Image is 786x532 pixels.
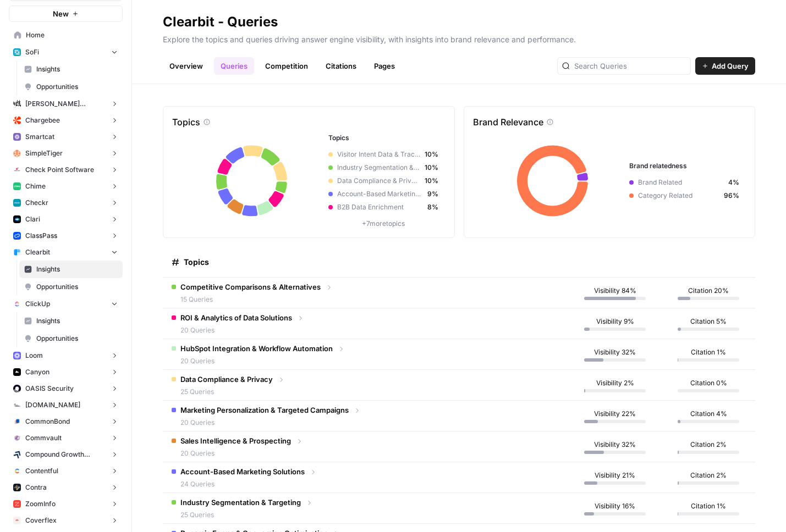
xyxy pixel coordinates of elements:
button: Check Point Software [9,162,123,178]
a: Queries [214,57,254,75]
img: k09s5utkby11dt6rxf2w9zgb46r0 [13,401,21,409]
img: h6qlr8a97mop4asab8l5qtldq2wv [13,215,21,223]
span: Visitor Intent Data & Tracking [337,149,420,159]
span: SimpleTiger [25,148,63,158]
img: gddfodh0ack4ddcgj10xzwv4nyos [13,166,21,174]
button: Smartcat [9,129,123,145]
span: Citation 20% [688,286,729,296]
button: Add Query [695,57,755,75]
a: Competition [259,57,315,75]
span: [PERSON_NAME] [PERSON_NAME] at Work [25,99,106,109]
span: Citation 2% [690,470,727,480]
img: mhv33baw7plipcpp00rsngv1nu95 [13,182,21,190]
img: rkye1xl29jr3pw1t320t03wecljb [13,133,21,141]
span: Account-Based Marketing Solutions [180,466,305,477]
span: New [53,8,69,19]
p: Topics [172,115,200,129]
span: Data Compliance & Privacy [180,374,273,385]
img: glq0fklpdxbalhn7i6kvfbbvs11n [13,418,21,425]
button: ZoomInfo [9,496,123,512]
span: 24 Queries [180,479,305,489]
img: 78cr82s63dt93a7yj2fue7fuqlci [13,199,21,207]
span: Citation 2% [690,440,727,450]
span: HubSpot Integration & Workflow Automation [180,343,333,354]
h3: Topics [328,133,438,143]
span: Citation 1% [691,347,726,357]
a: Opportunities [19,330,123,347]
img: xf6b4g7v9n1cfco8wpzm78dqnb6e [13,434,21,442]
span: Account-Based Marketing Solutions [337,189,423,199]
span: Canyon [25,367,50,377]
span: Visibility 9% [596,317,634,326]
span: 10% [425,163,438,173]
span: Visibility 32% [594,440,636,450]
span: Clearbit [25,247,50,257]
img: wev6amecshr6l48lvue5fy0bkco1 [13,352,21,359]
span: Opportunities [36,282,118,292]
span: 96% [724,191,739,201]
img: hcm4s7ic2xq26rsmuray6dv1kquq [13,500,21,508]
span: ROI & Analytics of Data Solutions [180,312,292,323]
span: Brand Related [638,178,724,187]
span: Visibility 2% [596,378,634,388]
span: 20 Queries [180,418,349,428]
span: Citation 1% [691,501,726,511]
span: Chargebee [25,115,60,125]
span: Smartcat [25,132,54,142]
span: Contentful [25,466,58,476]
button: Chime [9,178,123,195]
span: 20 Queries [180,356,333,366]
input: Search Queries [574,60,686,71]
img: 0idox3onazaeuxox2jono9vm549w [13,368,21,376]
img: azd67o9nw473vll9dbscvlvo9wsn [13,484,21,491]
span: OASIS Security [25,384,74,394]
button: [DOMAIN_NAME] [9,397,123,413]
span: ClickUp [25,299,50,309]
span: Contra [25,483,47,492]
span: ZoomInfo [25,499,56,509]
span: 25 Queries [180,510,301,520]
span: Citation 0% [690,378,727,388]
p: + 7 more topics [328,219,438,229]
span: Citation 4% [690,409,727,419]
span: SoFi [25,47,39,57]
button: Canyon [9,364,123,380]
a: Home [9,26,123,44]
button: [PERSON_NAME] [PERSON_NAME] at Work [9,96,123,112]
span: Coverflex [25,516,57,525]
button: Contentful [9,463,123,479]
span: Sales Intelligence & Prospecting [180,435,291,446]
p: Brand Relevance [473,115,543,129]
button: Commvault [9,430,123,446]
a: Insights [19,312,123,330]
img: m87i3pytwzu9d7629hz0batfjj1p [13,100,21,108]
button: SoFi [9,44,123,60]
button: OASIS Security [9,380,123,397]
img: nyvnio03nchgsu99hj5luicuvesv [13,300,21,308]
button: Clearbit [9,244,123,261]
span: Insights [36,264,118,274]
button: Contra [9,479,123,496]
img: l4muj0jjfg7df9oj5fg31blri2em [13,517,21,524]
img: fr92439b8i8d8kixz6owgxh362ib [13,248,21,256]
a: Pages [367,57,402,75]
a: Insights [19,261,123,278]
span: B2B Data Enrichment [337,202,423,212]
span: Topics [184,257,209,268]
a: Opportunities [19,278,123,296]
span: Clari [25,214,40,224]
span: Industry Segmentation & Targeting [180,497,301,508]
button: New [9,5,123,22]
h3: Brand relatedness [629,161,739,171]
span: Insights [36,64,118,74]
span: Chime [25,181,46,191]
img: hlg0wqi1id4i6sbxkcpd2tyblcaw [13,149,21,157]
span: Data Compliance & Privacy [337,176,420,186]
img: 2ud796hvc3gw7qwjscn75txc5abr [13,467,21,475]
span: Industry Segmentation & Targeting [337,163,420,173]
span: 15 Queries [180,295,321,304]
span: ClassPass [25,231,57,241]
span: 10% [425,149,438,159]
img: apu0vsiwfa15xu8z64806eursjsk [13,48,21,56]
span: Visibility 21% [595,470,635,480]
